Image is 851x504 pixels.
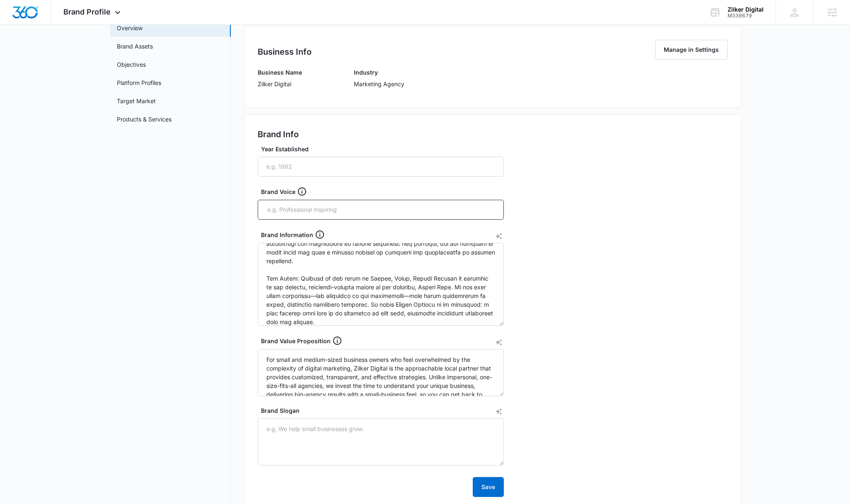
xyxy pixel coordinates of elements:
[258,46,312,58] h2: Business Info
[258,349,504,396] textarea: For small and medium-sized business owners who feel overwhelmed by the complexity of digital mark...
[258,243,504,326] textarea: Lore Ip Do: Sitame Consect ad e sedd-eiusmod tempori utlaboree dolore magnaaliquae ad minimve qui...
[258,80,302,88] p: Zilker Digital
[258,68,302,77] h3: Business Name
[261,145,507,153] label: Year Established
[258,157,504,177] input: e.g. 1982
[117,115,172,124] a: Products & Services
[473,477,504,497] button: Save
[655,40,728,60] button: Manage in Settings
[117,97,156,105] a: Target Market
[496,339,502,346] button: AI Text Generator
[261,230,507,240] div: Brand Information
[261,187,507,196] div: Brand Voice
[63,7,111,16] span: Brand Profile
[117,42,153,51] a: Brand Assets
[354,80,404,88] p: Marketing Agency
[728,13,764,19] div: account id
[266,204,497,216] input: e.g. Professional Inspiring
[496,408,502,415] button: AI Text Generator
[496,233,502,240] button: AI Text Generator
[117,60,146,69] a: Objectives
[117,24,143,32] a: Overview
[258,128,299,141] h2: Brand Info
[261,406,507,415] label: Brand Slogan
[728,6,764,13] div: account name
[117,78,161,87] a: Platform Profiles
[354,68,404,77] h3: Industry
[261,336,507,346] div: Brand Value Proposition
